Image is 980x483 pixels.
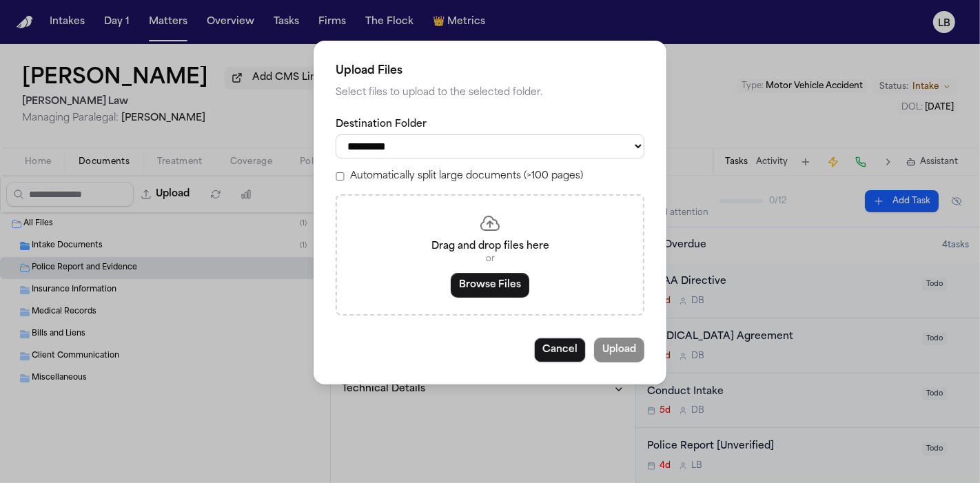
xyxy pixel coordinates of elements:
button: Browse Files [451,273,529,298]
label: Automatically split large documents (>100 pages) [350,169,583,183]
label: Destination Folder [336,118,644,132]
p: Select files to upload to the selected folder. [336,85,644,101]
p: Drag and drop files here [354,240,626,254]
p: or [354,254,626,265]
button: Cancel [534,338,586,362]
h2: Upload Files [336,63,644,79]
button: Upload [594,338,644,362]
